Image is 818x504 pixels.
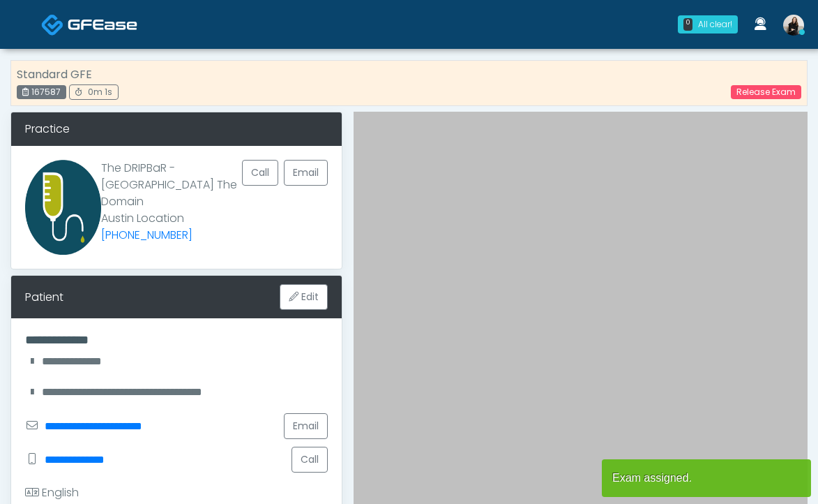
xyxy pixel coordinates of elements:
strong: Standard GFE [17,66,92,82]
div: Practice [11,112,342,146]
p: The DRIPBaR - [GEOGRAPHIC_DATA] The Domain Austin Location [101,160,243,244]
a: Email [284,160,328,186]
div: 0 [683,18,692,31]
a: [PHONE_NUMBER] [101,227,192,243]
div: English [25,484,79,501]
a: Docovia [41,1,137,47]
a: Release Exam [731,85,801,99]
img: Provider image [25,160,101,255]
img: Sydney Lundberg [783,15,804,36]
div: Patient [25,289,63,306]
div: 167587 [17,85,66,99]
img: Docovia [68,17,137,31]
a: Email [284,413,328,439]
article: Exam assigned. [602,459,811,497]
div: All clear! [698,18,732,31]
button: Call [291,447,328,473]
img: Docovia [41,13,64,36]
button: Call [242,160,278,186]
a: 0 All clear! [669,10,746,39]
button: Edit [280,284,328,310]
span: 0m 1s [88,86,112,98]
